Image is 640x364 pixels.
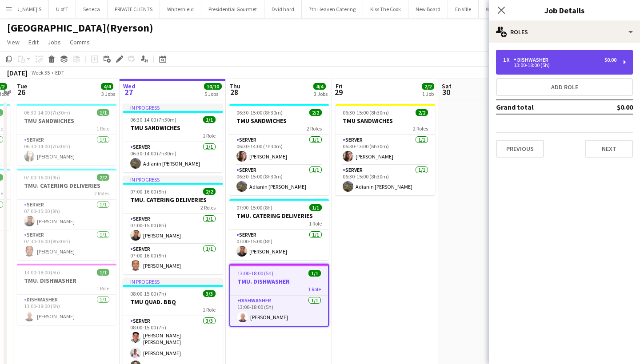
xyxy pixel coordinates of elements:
span: 1 Role [309,220,322,227]
span: Edit [28,38,39,46]
h3: Job Details [489,4,640,16]
a: Comms [66,36,93,48]
app-card-role: DISHWASHER1/113:00-18:00 (5h)[PERSON_NAME] [230,296,328,326]
div: 1 Job [422,91,434,97]
a: Jobs [44,36,64,48]
td: Grand total [496,100,591,114]
div: [DATE] [7,68,28,77]
app-card-role: SERVER1/107:00-16:00 (9h)[PERSON_NAME] [123,244,223,274]
span: 4/4 [101,83,113,90]
app-card-role: SERVER1/106:30-15:00 (8h30m)Adianin [PERSON_NAME] [336,165,435,195]
span: View [7,38,20,46]
span: Week 35 [29,69,52,76]
span: 08:00-15:00 (7h) [130,290,166,297]
app-card-role: SERVER1/107:00-15:00 (8h)[PERSON_NAME] [229,230,329,260]
app-card-role: SERVER1/107:00-15:00 (8h)[PERSON_NAME] [123,214,223,244]
span: 2 Roles [94,190,109,197]
span: 1/1 [203,116,216,123]
span: 07:00-16:00 (9h) [130,188,166,195]
app-job-card: In progress06:30-14:00 (7h30m)1/1TMU SANDWICHES1 RoleSERVER1/106:30-14:00 (7h30m)Adianin [PERSON_... [123,104,223,172]
span: 2/2 [97,174,109,181]
app-job-card: 07:00-15:00 (8h)1/1TMU. CATERING DELIVERIES1 RoleSERVER1/107:00-15:00 (8h)[PERSON_NAME] [229,199,329,260]
span: 07:00-16:00 (9h) [24,174,60,181]
td: $0.00 [591,100,633,114]
div: Roles [489,21,640,43]
app-job-card: In progress07:00-16:00 (9h)2/2TMU. CATERING DELIVERIES2 RolesSERVER1/107:00-15:00 (8h)[PERSON_NAM... [123,176,223,274]
h3: TMU. DISHWASHER [17,277,116,285]
div: DISHWASHER [514,57,552,63]
span: 2/2 [203,188,216,195]
button: Next [585,140,633,158]
span: 1 Role [96,285,109,292]
h1: [GEOGRAPHIC_DATA](Ryerson) [7,21,153,35]
span: Wed [123,82,136,90]
span: Thu [229,82,240,90]
button: 7th Heaven Catering [302,0,363,18]
h3: TMU. CATERING DELIVERIES [17,182,116,190]
span: 1 Role [96,125,109,132]
app-job-card: 06:30-14:00 (7h30m)1/1TMU SANDWICHES1 RoleSERVER1/106:30-14:00 (7h30m)[PERSON_NAME] [17,104,116,165]
div: 1 x [503,57,514,63]
button: New Board [408,0,448,18]
div: 5 Jobs [204,91,221,97]
a: Edit [25,36,42,48]
span: Tue [17,82,27,90]
span: 2/2 [416,109,428,116]
span: 28 [228,87,240,97]
app-job-card: 06:30-15:00 (8h30m)2/2TMU SANDWICHES2 RolesSERVER1/106:30-14:00 (7h30m)[PERSON_NAME]SERVER1/106:3... [229,104,329,195]
span: 2 Roles [200,204,216,211]
span: 1/1 [97,269,109,276]
span: 2 Roles [307,125,322,132]
span: Fri [336,82,343,90]
span: 2/2 [309,109,322,116]
div: 3 Jobs [101,91,115,97]
span: 1 Role [308,286,321,293]
span: 3/3 [203,290,216,297]
span: 06:30-14:00 (7h30m) [130,116,176,123]
h3: TMU SANDWICHES [123,124,223,132]
span: 1/1 [309,204,322,211]
span: Sat [442,82,452,90]
span: 06:30-15:00 (8h30m) [236,109,283,116]
span: 06:30-15:00 (8h30m) [343,109,389,116]
button: Presidential Gourmet [201,0,264,18]
app-card-role: SERVER1/107:00-15:00 (8h)[PERSON_NAME] [17,200,116,230]
h3: TMU SANDWICHES [17,117,116,125]
button: U of T [49,0,76,18]
div: EDT [55,69,64,76]
app-card-role: SERVER1/106:30-15:00 (8h30m)Adianin [PERSON_NAME] [229,165,329,195]
span: 27 [122,87,136,97]
h3: TMU. CATERING DELIVERIES [229,212,329,220]
span: 1/1 [97,109,109,116]
span: 2/2 [422,83,434,90]
div: $0.00 [604,57,616,63]
span: 2 Roles [413,125,428,132]
div: In progress [123,176,223,183]
app-card-role: SERVER1/106:30-14:00 (7h30m)Adianin [PERSON_NAME] [123,142,223,172]
app-job-card: 13:00-18:00 (5h)1/1TMU. DISHWASHER1 RoleDISHWASHER1/113:00-18:00 (5h)[PERSON_NAME] [17,264,116,325]
span: 07:00-15:00 (8h) [236,204,272,211]
span: 06:30-14:00 (7h30m) [24,109,70,116]
button: Whiteshield [160,0,201,18]
button: Dvid hard [264,0,302,18]
h3: TMU SANDWICHES [229,117,329,125]
app-card-role: SERVER1/106:30-13:00 (6h30m)[PERSON_NAME] [336,135,435,165]
button: Seneca [76,0,108,18]
span: 13:00-18:00 (5h) [24,269,60,276]
app-job-card: 13:00-18:00 (5h)1/1TMU. DISHWASHER1 RoleDISHWASHER1/113:00-18:00 (5h)[PERSON_NAME] [229,264,329,327]
h3: TMU. DISHWASHER [230,277,328,285]
app-card-role: SERVER1/106:30-14:00 (7h30m)[PERSON_NAME] [17,135,116,165]
app-card-role: SERVER1/107:30-16:00 (8h30m)[PERSON_NAME] [17,230,116,260]
span: 29 [334,87,343,97]
div: In progress [123,104,223,111]
a: View [4,36,23,48]
app-card-role: DISHWASHER1/113:00-18:00 (5h)[PERSON_NAME] [17,295,116,325]
button: Kiss The Cook [363,0,408,18]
